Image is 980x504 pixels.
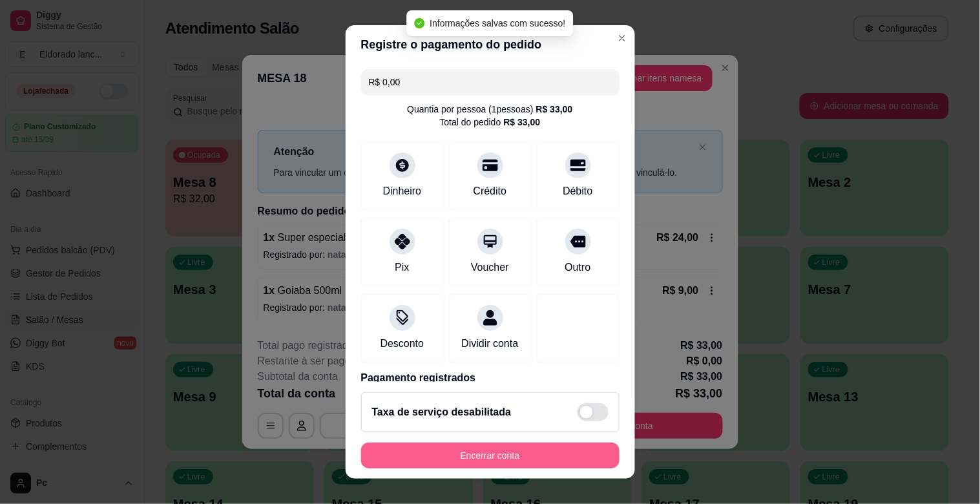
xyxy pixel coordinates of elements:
[383,184,422,199] div: Dinheiro
[361,443,620,468] button: Encerrar conta
[430,18,565,28] span: Informações salvas com sucesso!
[474,184,507,199] div: Crédito
[504,116,541,129] div: R$ 33,00
[346,25,635,64] header: Registre o pagamento do pedido
[440,116,541,129] div: Total do pedido
[395,260,409,275] div: Pix
[361,370,620,386] p: Pagamento registrados
[414,18,424,28] span: check-circle
[565,260,590,275] div: Outro
[536,103,573,116] div: R$ 33,00
[563,184,592,199] div: Débito
[381,336,424,352] div: Desconto
[369,69,612,95] input: Ex.: hambúrguer de cordeiro
[612,28,632,48] button: Close
[407,103,572,116] div: Quantia por pessoa ( 1 pessoas)
[372,404,512,420] h2: Taxa de serviço desabilitada
[471,260,509,275] div: Voucher
[461,336,518,352] div: Dividir conta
